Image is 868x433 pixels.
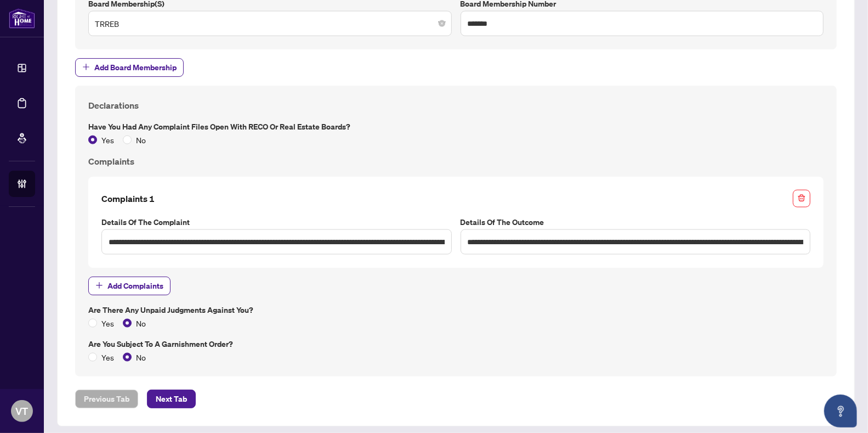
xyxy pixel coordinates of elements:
[824,395,857,428] button: Open asap
[107,277,163,295] span: Add Complaints
[461,216,811,228] label: Details of the Outcome
[16,403,29,419] span: VT
[132,351,150,363] span: No
[88,277,171,295] button: Add Complaints
[88,304,824,316] label: Are there any unpaid judgments against you?
[88,338,824,350] label: Are you subject to a Garnishment Order?
[439,20,445,27] span: close-circle
[95,13,445,34] span: TRREB
[101,192,155,205] h4: Complaints 1
[101,216,452,228] label: Details of the Complaint
[75,58,184,77] button: Add Board Membership
[82,63,90,71] span: plus
[9,8,35,29] img: logo
[156,390,187,408] span: Next Tab
[132,317,150,329] span: No
[132,134,150,146] span: No
[88,121,824,133] label: Have you had any complaint files open with RECO or Real Estate Boards?
[94,59,177,76] span: Add Board Membership
[88,155,824,168] h4: Complaints
[95,282,103,289] span: plus
[147,390,196,408] button: Next Tab
[75,390,138,408] button: Previous Tab
[97,317,118,329] span: Yes
[97,134,118,146] span: Yes
[88,99,824,112] h4: Declarations
[97,351,118,363] span: Yes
